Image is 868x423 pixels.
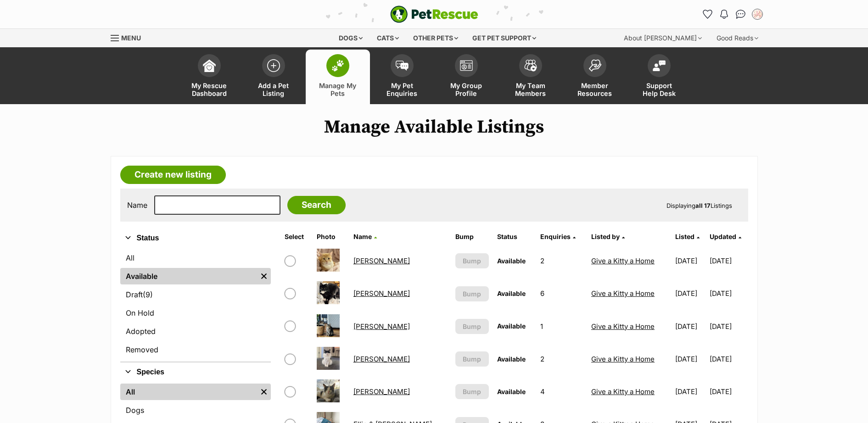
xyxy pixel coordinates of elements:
[672,278,709,309] td: [DATE]
[627,50,691,104] a: Support Help Desk
[120,323,271,340] a: Adopted
[710,233,736,240] span: Updated
[638,82,680,97] span: Support Help Desk
[120,232,271,244] button: Status
[370,29,405,47] div: Cats
[143,289,153,300] span: (9)
[455,351,489,367] button: Bump
[353,233,372,240] span: Name
[497,257,526,265] span: Available
[127,201,147,209] label: Name
[189,82,230,97] span: My Rescue Dashboard
[720,10,728,19] img: notifications-46538b983faf8c2785f20acdc204bb7945ddae34d4c08c2a6579f10ce5e182be.svg
[537,245,587,277] td: 2
[666,202,732,209] span: Displaying Listings
[353,387,410,396] a: [PERSON_NAME]
[120,341,271,358] a: Removed
[120,384,257,400] a: All
[497,388,526,395] span: Available
[455,253,489,268] button: Bump
[120,286,271,303] a: Draft
[463,289,481,299] span: Bump
[287,196,346,214] input: Search
[396,61,409,71] img: pet-enquiries-icon-7e3ad2cf08bfb03b45e93fb7055b45f3efa6380592205ae92323e6603595dc1f.svg
[497,355,526,363] span: Available
[510,82,551,97] span: My Team Members
[353,355,410,363] a: [PERSON_NAME]
[120,166,226,184] a: Create new listing
[460,60,473,71] img: group-profile-icon-3fa3cf56718a62981997c0bc7e787c4b2cf8bcc04b72c1350f741eb67cf2f40e.svg
[591,233,620,240] span: Listed by
[120,305,271,321] a: On Hold
[591,322,655,331] a: Give a Kitty a Home
[120,366,271,378] button: Species
[672,343,709,375] td: [DATE]
[672,245,709,277] td: [DATE]
[121,34,141,42] span: Menu
[497,289,526,297] span: Available
[370,50,434,104] a: My Pet Enquiries
[446,82,487,97] span: My Group Profile
[257,384,271,400] a: Remove filter
[177,50,241,104] a: My Rescue Dashboard
[736,10,745,19] img: chat-41dd97257d64d25036548639549fe6c8038ab92f7586957e7f3b1b290dea8141.svg
[455,286,489,301] button: Bump
[563,50,627,104] a: Member Resources
[463,322,481,331] span: Bump
[120,402,271,418] a: Dogs
[253,82,294,97] span: Add a Pet Listing
[203,59,216,72] img: dashboard-icon-eb2f2d2d3e046f16d808141f083e7271f6b2e854fb5c12c21221c1fb7104beca.svg
[695,202,711,209] strong: all 17
[306,50,370,104] a: Manage My Pets
[497,322,526,330] span: Available
[353,233,377,240] a: Name
[353,322,410,331] a: [PERSON_NAME]
[120,250,271,266] a: All
[281,229,312,244] th: Select
[537,343,587,375] td: 2
[537,278,587,309] td: 6
[241,50,306,104] a: Add a Pet Listing
[653,60,666,71] img: help-desk-icon-fdf02630f3aa405de69fd3d07c3f3aa587a6932b1a1747fa1d2bba05be0121f9.svg
[540,233,571,240] span: translation missing: en.admin.listings.index.attributes.enquiries
[617,29,708,47] div: About [PERSON_NAME]
[390,6,478,23] img: logo-e224e6f780fb5917bec1dbf3a21bbac754714ae5b6737aabdf751b685950b380.svg
[588,59,601,72] img: member-resources-icon-8e73f808a243e03378d46382f2149f9095a855e16c252ad45f914b54edf8863c.svg
[750,7,765,22] button: My account
[407,29,465,47] div: Other pets
[710,376,747,407] td: [DATE]
[493,229,536,244] th: Status
[710,311,747,342] td: [DATE]
[717,7,732,22] button: Notifications
[120,248,271,362] div: Status
[591,256,655,265] a: Give a Kitty a Home
[434,50,498,104] a: My Group Profile
[753,10,762,19] img: Give a Kitty a Home profile pic
[591,289,655,298] a: Give a Kitty a Home
[463,387,481,396] span: Bump
[313,229,349,244] th: Photo
[710,278,747,309] td: [DATE]
[734,7,748,22] a: Conversations
[111,29,147,45] a: Menu
[455,319,489,334] button: Bump
[700,7,765,22] ul: Account quick links
[267,59,280,72] img: add-pet-listing-icon-0afa8454b4691262ce3f59096e99ab1cd57d4a30225e0717b998d2c9b9846f56.svg
[591,233,625,240] a: Listed by
[710,233,741,240] a: Updated
[524,60,537,72] img: team-members-icon-5396bd8760b3fe7c0b43da4ab00e1e3bb1a5d9ba89233759b79545d2d3fc5d0d.svg
[710,29,765,47] div: Good Reads
[672,311,709,342] td: [DATE]
[353,256,410,265] a: [PERSON_NAME]
[675,233,700,240] a: Listed
[332,29,369,47] div: Dogs
[390,6,478,23] a: PetRescue
[463,354,481,364] span: Bump
[537,311,587,342] td: 1
[537,376,587,407] td: 4
[381,82,423,97] span: My Pet Enquiries
[120,268,257,284] a: Available
[317,82,358,97] span: Manage My Pets
[540,233,576,240] a: Enquiries
[257,268,271,284] a: Remove filter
